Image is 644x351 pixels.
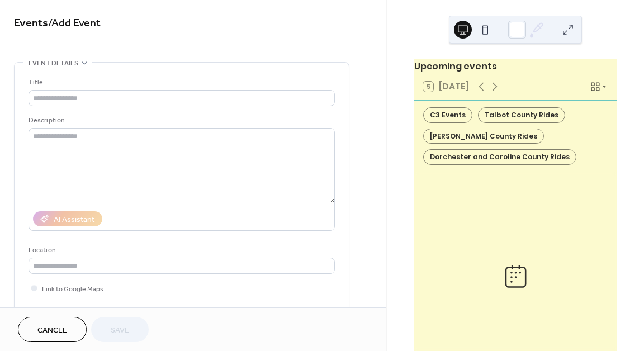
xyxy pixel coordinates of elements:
div: [PERSON_NAME] County Rides [423,129,544,144]
button: Cancel [18,317,87,342]
span: Link to Google Maps [42,283,103,295]
span: Cancel [37,325,67,336]
div: Description [29,115,333,126]
div: C3 Events [423,107,472,123]
span: Event details [29,58,78,69]
a: Events [14,12,48,34]
div: Talbot County Rides [478,107,565,123]
div: Location [29,244,333,256]
div: Upcoming events [414,60,617,73]
div: Dorchester and Caroline County Rides [423,149,576,165]
span: / Add Event [48,12,101,34]
div: Title [29,77,333,88]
